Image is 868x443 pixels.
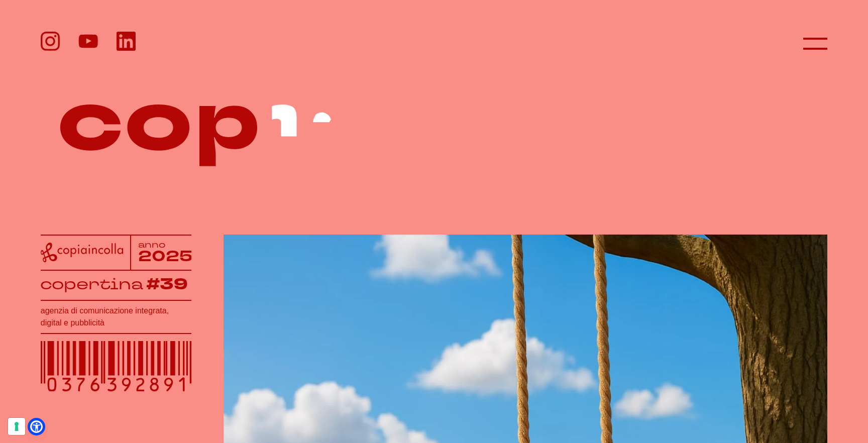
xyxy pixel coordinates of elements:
tspan: anno [138,239,166,250]
tspan: #39 [149,274,191,296]
h1: agenzia di comunicazione integrata, digital e pubblicità [41,305,192,329]
tspan: copertina [40,274,146,294]
a: Open Accessibility Menu [30,420,43,433]
tspan: 2025 [138,246,192,267]
button: Le tue preferenze relative al consenso per le tecnologie di tracciamento [8,418,25,435]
